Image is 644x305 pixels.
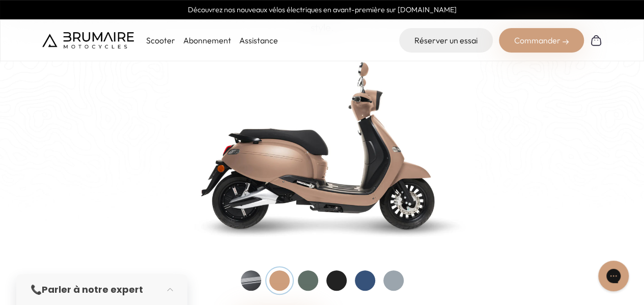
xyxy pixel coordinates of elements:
img: right-arrow-2.png [563,39,569,45]
a: Assistance [239,35,278,45]
a: Réserver un essai [399,28,493,53]
img: Panier [590,34,602,46]
img: Brumaire Motocycles [42,32,134,48]
iframe: Gorgias live chat messenger [593,257,634,295]
div: Commander [499,28,584,53]
a: Abonnement [183,35,231,45]
p: Scooter [146,34,175,46]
